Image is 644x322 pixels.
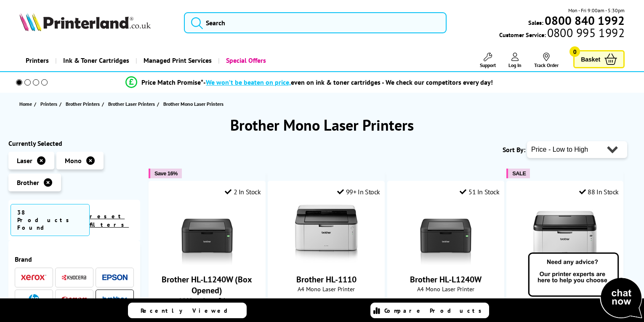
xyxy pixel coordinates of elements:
[337,188,380,196] div: 99+ In Stock
[102,294,128,305] a: Brother
[384,307,486,314] span: Compare Products
[176,202,239,266] img: Brother HL-L1240W (Box Opened)
[141,78,203,86] span: Price Match Promise*
[63,50,129,71] span: Ink & Toner Cartridges
[460,188,499,196] div: 51 In Stock
[17,178,39,187] span: Brother
[295,202,358,266] img: Brother HL-1110
[8,115,636,135] h1: Brother Mono Laser Printers
[414,202,477,266] img: Brother HL-L1240W
[61,294,87,305] a: Canon
[506,169,530,178] button: SALE
[503,145,525,154] span: Sort By:
[11,204,90,236] span: 38 Products Found
[61,272,87,283] a: Kyocera
[526,251,644,320] img: Open Live Chat window
[21,294,46,305] a: HP
[65,156,82,165] span: Mono
[206,78,291,86] span: We won’t be beaten on price,
[543,16,625,24] a: 0800 840 1992
[17,156,32,165] span: Laser
[272,285,380,293] span: A4 Mono Laser Printer
[545,13,625,28] b: 0800 840 1992
[55,50,136,71] a: Ink & Toner Cartridges
[162,274,252,296] a: Brother HL-L1240W (Box Opened)
[176,259,239,267] a: Brother HL-L1240W (Box Opened)
[102,274,128,281] img: Epson
[136,50,218,71] a: Managed Print Services
[61,274,87,281] img: Kyocera
[480,53,496,68] a: Support
[499,29,625,39] span: Customer Service:
[66,99,100,108] span: Brother Printers
[203,78,493,86] div: - even on ink & toner cartridges - We check our competitors every day!
[346,297,351,313] span: (7)
[508,53,522,68] a: Log In
[8,139,140,148] div: Currently Selected
[573,50,625,68] a: Basket 0
[29,294,39,305] img: HP
[15,255,134,263] div: Brand
[392,285,500,293] span: A4 Mono Laser Printer
[370,303,489,318] a: Compare Products
[154,170,178,177] span: Save 16%
[528,19,543,27] span: Sales:
[163,101,224,107] span: Brother Mono Laser Printers
[19,99,34,108] a: Home
[184,12,447,33] input: Search
[61,297,87,302] img: Canon
[19,13,151,31] img: Printerland Logo
[128,303,247,318] a: Recently Viewed
[569,46,580,57] span: 0
[414,259,477,267] a: Brother HL-L1240W
[508,62,522,68] span: Log In
[225,188,261,196] div: 2 In Stock
[21,272,46,283] a: Xerox
[40,99,59,108] a: Printers
[296,274,357,285] a: Brother HL-1110
[4,75,615,90] li: modal_Promise
[108,99,157,108] a: Brother Laser Printers
[21,274,46,280] img: Xerox
[149,169,182,178] button: Save 16%
[579,188,619,196] div: 88 In Stock
[295,259,358,267] a: Brother HL-1110
[102,272,128,283] a: Epson
[40,99,57,108] span: Printers
[218,50,272,71] a: Special Offers
[568,6,625,14] span: Mon - Fri 9:00am - 5:30pm
[533,202,596,266] img: Brother HL-1210W
[581,54,600,65] span: Basket
[66,99,102,108] a: Brother Printers
[19,13,174,33] a: Printerland Logo
[141,307,236,314] span: Recently Viewed
[546,29,625,37] span: 0800 995 1992
[480,62,496,68] span: Support
[410,274,482,285] a: Brother HL-L1240W
[512,170,526,177] span: SALE
[108,99,155,108] span: Brother Laser Printers
[153,296,261,304] span: A4 Mono Laser Printer
[90,212,129,228] a: reset filters
[511,285,619,293] span: A4 Mono Laser Printer
[534,53,559,68] a: Track Order
[19,50,55,71] a: Printers
[102,296,128,302] img: Brother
